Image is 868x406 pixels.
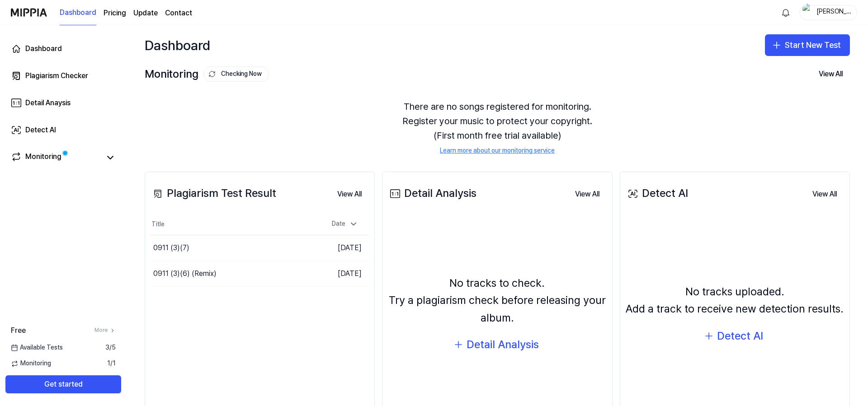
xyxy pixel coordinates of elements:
a: Plagiarism Checker [5,65,121,87]
div: Detail Analysis [388,185,476,202]
div: No tracks uploaded. Add a track to receive new detection results. [626,283,844,318]
div: Plagiarism Checker [25,70,88,81]
div: Monitoring [25,151,61,164]
a: Dashboard [60,0,96,25]
div: Dashboard [25,43,62,54]
a: Contact [165,8,192,19]
div: There are no songs registered for monitoring. Register your music to protect your copyright. (Fir... [145,89,850,166]
a: More [94,327,116,334]
div: Date [328,217,362,231]
button: Detect AI [697,325,772,347]
a: Detect AI [5,119,121,141]
button: View All [805,185,844,203]
button: Checking Now [203,66,269,82]
div: 0911 (3)(6) (Remix) [153,268,217,279]
td: [DATE] [314,235,369,261]
div: Detect AI [25,125,56,135]
img: 알림 [780,7,791,18]
div: Plagiarism Test Result [151,185,276,202]
div: Detail Analysis [467,336,539,353]
span: 1 / 1 [107,359,116,368]
a: Pricing [104,8,126,19]
th: Title [151,214,314,235]
button: Detail Analysis [447,334,548,355]
button: View All [568,185,607,203]
div: Detail Anaysis [25,98,71,108]
div: Dashboard [145,34,210,56]
img: profile [802,4,813,22]
td: [DATE] [314,261,369,287]
div: Detect AI [626,185,688,202]
a: Detail Anaysis [5,92,121,114]
a: View All [330,184,369,203]
button: profile[PERSON_NAME] [799,5,857,20]
div: Detect AI [717,327,763,345]
a: Update [133,8,158,19]
div: 0911 (3)(7) [153,243,189,253]
div: No tracks to check. Try a plagiarism check before releasing your album. [388,275,606,327]
span: Available Tests [11,343,63,352]
a: View All [805,184,844,203]
div: [PERSON_NAME] [816,7,851,17]
a: Learn more about our monitoring service [440,146,555,155]
button: Start New Test [765,34,850,56]
div: Monitoring [145,65,269,83]
a: Dashboard [5,38,121,60]
a: Monitoring [11,151,101,164]
span: 3 / 5 [105,343,116,352]
a: View All [568,184,607,203]
button: View All [330,185,369,203]
button: View All [811,65,850,83]
span: Monitoring [11,359,51,368]
span: Free [11,325,26,336]
button: Get started [5,375,121,393]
